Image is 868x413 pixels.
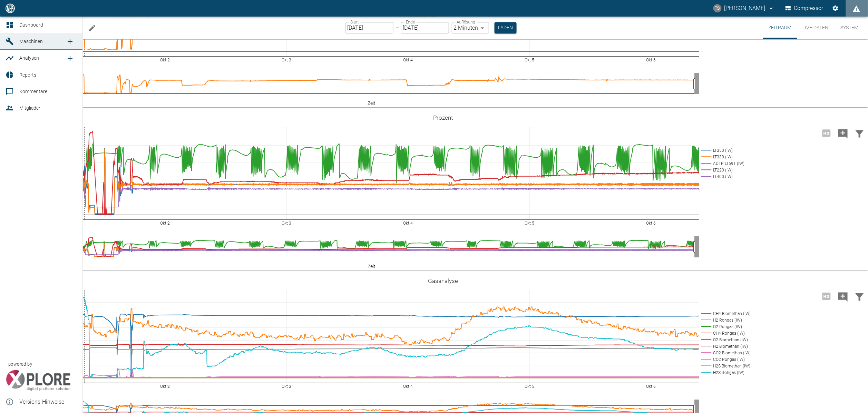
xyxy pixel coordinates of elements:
[457,19,475,25] label: Auflösung
[63,35,77,48] a: new /machines
[350,19,359,25] label: Start
[818,293,835,299] span: Hohe Auflösung nur für Zeiträume von <3 Tagen verfügbar
[396,24,399,32] p: –
[784,2,825,14] button: Compressor
[19,72,36,78] span: Reports
[345,22,393,33] input: DD.MM.YYYY
[835,124,851,142] button: Kommentar hinzufügen
[19,89,47,94] span: Kommentare
[713,4,722,12] div: TS
[406,19,415,25] label: Ende
[495,22,517,33] button: Laden
[19,105,40,111] span: Mitglieder
[19,39,43,44] span: Maschinen
[851,287,868,305] button: Daten filtern
[818,129,835,136] span: Hohe Auflösung nur für Zeiträume von <3 Tagen verfügbar
[835,287,851,305] button: Kommentar hinzufügen
[851,124,868,142] button: Daten filtern
[8,361,32,367] span: powered by
[401,22,449,33] input: DD.MM.YYYY
[85,21,99,35] button: Machine bearbeiten
[712,2,776,14] button: timo.streitbuerger@arcanum-energy.de
[834,17,865,39] button: System
[19,398,77,406] span: Versions-Hinweise
[63,51,77,65] a: new /analyses/list/0
[19,55,39,61] span: Analysen
[452,22,489,33] div: 2 Minuten
[6,370,71,391] img: Xplore Logo
[763,17,797,39] button: Zeitraum
[19,22,43,28] span: Dashboard
[797,17,834,39] button: Live-Daten
[829,2,842,14] button: Einstellungen
[5,3,16,13] img: logo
